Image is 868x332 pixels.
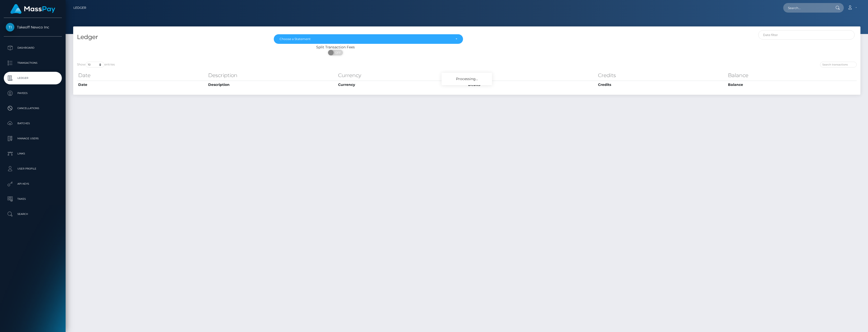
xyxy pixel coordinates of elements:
p: Taxes [6,195,60,203]
th: Currency [337,70,467,80]
input: Search... [783,3,831,13]
img: Takeoff Newco Inc [6,23,14,31]
a: Ledger [4,72,62,84]
button: Choose a Statement [274,34,463,44]
th: Credits [597,70,727,80]
a: Manage Users [4,132,62,145]
select: Showentries [86,62,104,68]
th: Debits [467,81,597,89]
a: Links [4,147,62,160]
p: Manage Users [6,135,60,142]
th: Balance [727,70,857,80]
input: Date filter [758,30,855,40]
a: Search [4,208,62,220]
p: Payees [6,89,60,97]
div: Processing... [442,73,492,85]
a: Taxes [4,193,62,205]
a: Payees [4,87,62,99]
a: API Keys [4,178,62,190]
img: MassPay Logo [10,4,55,14]
th: Balance [727,81,857,89]
p: Batches [6,120,60,127]
a: Cancellations [4,102,62,115]
div: Split Transaction Fees [73,45,598,50]
th: Description [207,70,337,80]
th: Credits [597,81,727,89]
span: Takeoff Newco Inc [4,25,62,29]
p: Links [6,150,60,157]
input: Search transactions [820,62,857,68]
label: Show entries [77,62,115,68]
div: Choose a Statement [280,37,451,41]
th: Date [77,81,207,89]
th: Date [77,70,207,80]
p: Search [6,210,60,218]
a: Ledger [73,3,86,13]
p: Ledger [6,74,60,82]
p: User Profile [6,165,60,173]
a: Dashboard [4,42,62,54]
h4: Ledger [77,33,266,42]
span: OFF [331,50,343,55]
a: Transactions [4,57,62,69]
th: Debits [467,70,597,80]
a: User Profile [4,162,62,175]
th: Description [207,81,337,89]
p: Cancellations [6,105,60,112]
a: Batches [4,117,62,130]
p: Transactions [6,59,60,67]
th: Currency [337,81,467,89]
p: API Keys [6,180,60,188]
p: Dashboard [6,44,60,52]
